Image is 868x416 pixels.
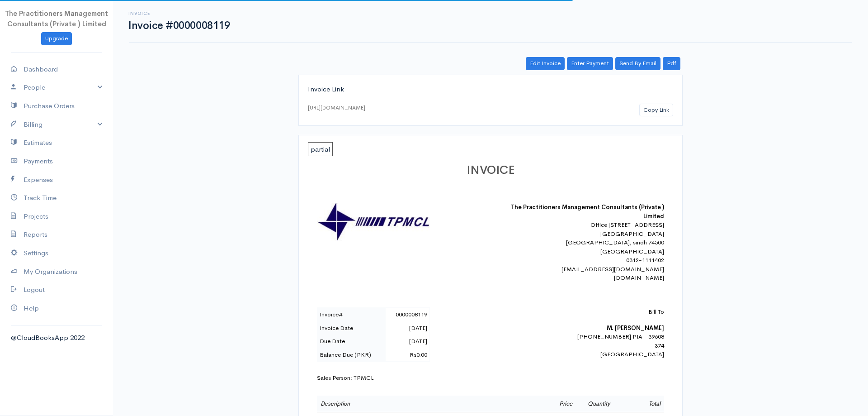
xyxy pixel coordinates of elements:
td: Due Date [317,335,386,348]
a: Pdf [663,57,680,70]
h1: INVOICE [317,164,664,177]
span: partial [308,142,333,156]
td: [DATE] [386,335,430,348]
h6: Invoice [128,11,230,16]
h1: Invoice #0000008119 [128,20,230,31]
button: Copy Link [639,104,673,117]
a: Upgrade [41,32,72,45]
td: 0000008119 [386,308,430,321]
div: Office [STREET_ADDRESS] [GEOGRAPHIC_DATA] [GEOGRAPHIC_DATA], sindh 74500 [GEOGRAPHIC_DATA] 0312-1... [506,220,664,282]
td: Invoice# [317,308,386,321]
a: Send By Email [615,57,660,70]
td: Rs0.00 [386,348,430,362]
img: logo-30862.jpg [317,203,430,241]
b: M. [PERSON_NAME] [607,324,664,332]
td: Quantity [576,396,621,412]
div: [URL][DOMAIN_NAME] [308,104,365,112]
td: Price [533,396,576,412]
div: [PHONE_NUMBER] PIA - 39608 374 [GEOGRAPHIC_DATA] [506,307,664,359]
td: Invoice Date [317,321,386,335]
a: Enter Payment [567,57,613,70]
a: Edit Invoice [526,57,565,70]
div: Sales Person: TPMCL [317,373,664,383]
td: Description [317,396,533,412]
div: @CloudBooksApp 2022 [11,333,102,343]
td: Balance Due (PKR) [317,348,386,362]
div: Invoice Link [308,84,673,95]
span: The Practitioners Management Consultants (Private ) Limited [5,9,108,28]
td: [DATE] [386,321,430,335]
td: Total [621,396,664,412]
b: The Practitioners Management Consultants (Private ) Limited [511,203,664,220]
p: Bill To [506,307,664,316]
